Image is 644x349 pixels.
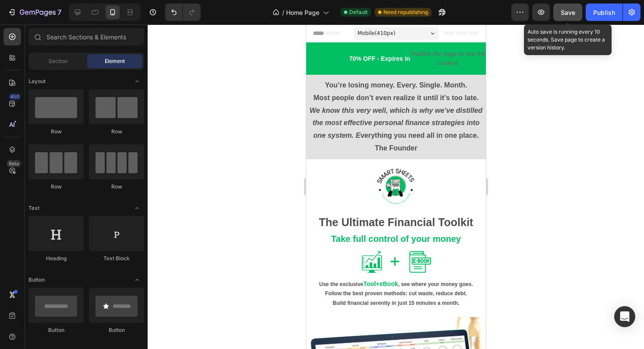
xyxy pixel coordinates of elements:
[165,3,201,21] div: Undo/Redo
[28,28,144,45] input: Search Sections & Elements
[28,255,84,262] div: Heading
[28,276,45,284] span: Button
[105,57,125,65] span: Element
[306,24,486,349] iframe: Design area
[89,183,144,191] div: Row
[286,8,319,17] span: Home Page
[553,3,582,21] button: Save
[49,57,67,65] span: Section
[89,326,144,334] div: Button
[89,128,144,136] div: Row
[28,204,39,212] span: Text
[7,160,21,167] div: Beta
[4,3,65,21] button: 7
[349,8,368,16] span: Default
[130,201,144,215] span: Toggle open
[383,8,428,16] span: Need republishing
[89,255,144,262] div: Text Block
[28,77,46,85] span: Layout
[28,326,84,334] div: Button
[614,306,635,327] div: Open Intercom Messenger
[28,128,84,136] div: Row
[28,183,84,191] div: Row
[593,8,615,17] div: Publish
[561,9,575,16] span: Save
[57,7,61,17] p: 7
[130,273,144,287] span: Toggle open
[586,3,623,21] button: Publish
[282,8,284,17] span: /
[130,74,144,88] span: Toggle open
[8,93,21,100] div: 450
